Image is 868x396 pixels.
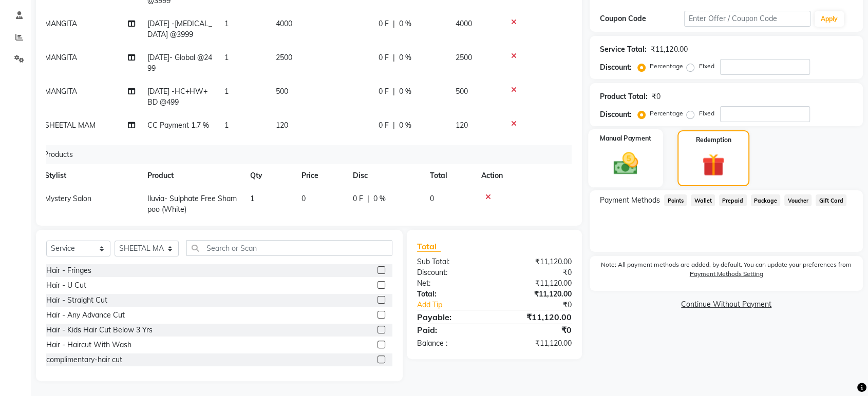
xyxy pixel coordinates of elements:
th: Action [475,164,564,187]
div: Hair - Any Advance Cut [46,310,125,321]
div: Product Total: [600,91,648,102]
a: Continue Without Payment [592,299,861,310]
span: 1 [224,87,229,96]
div: Net: [409,278,495,289]
span: 1 [224,53,229,62]
span: 0 % [399,18,411,29]
span: [DATE]- Global @2499 [147,53,212,73]
span: 2500 [456,53,472,62]
label: Percentage [650,62,683,71]
span: 0 % [373,193,386,204]
span: | [393,86,395,97]
span: Total [417,241,441,252]
div: ₹0 [652,91,661,102]
th: Stylist [39,164,141,187]
div: ₹11,120.00 [651,44,687,55]
span: 4000 [276,19,292,28]
th: Price [295,164,347,187]
img: _gift.svg [695,151,732,179]
span: 4000 [456,19,472,28]
span: 0 F [379,120,389,131]
label: Note: All payment methods are added, by default. You can update your preferences from [600,260,853,283]
th: Total [424,164,475,187]
div: complimentary-hair cut [46,354,122,365]
div: ₹11,120.00 [495,289,580,300]
div: Balance : [409,338,495,349]
div: ₹11,120.00 [495,311,580,323]
th: Disc [347,164,424,187]
span: 1 [224,19,229,28]
span: 0 % [399,120,411,131]
label: Percentage [650,109,683,118]
div: Discount: [409,267,495,278]
div: ₹11,120.00 [495,278,580,289]
th: Qty [244,164,295,187]
span: 500 [276,87,288,96]
span: MANGITA [45,53,77,62]
span: Voucher [784,194,812,206]
span: 0 % [399,52,411,63]
div: Paid: [409,324,495,336]
div: Total: [409,289,495,300]
div: Hair - Straight Cut [46,295,107,306]
span: Iluvia- Sulphate Free Shampoo (White) [147,194,237,214]
div: ₹0 [495,324,580,336]
div: Discount: [600,109,632,120]
div: Hair - Haircut With Wash [46,340,131,350]
div: Hair - Kids Hair Cut Below 3 Yrs [46,325,153,335]
span: 0 F [379,18,389,29]
span: 0 [430,194,434,203]
span: [DATE] -[MEDICAL_DATA] @3999 [147,19,212,39]
span: Points [664,194,687,206]
span: [DATE] -HC+HW+BD @499 [147,87,207,107]
div: ₹0 [495,267,580,278]
span: SHEETAL MAM [45,121,96,130]
label: Fixed [699,109,714,118]
label: Payment Methods Setting [690,269,763,279]
div: Sub Total: [409,256,495,267]
span: 2500 [276,53,292,62]
div: Discount: [600,62,632,73]
span: 0 % [399,86,411,97]
div: ₹11,120.00 [495,256,580,267]
div: Coupon Code [600,13,684,24]
span: 0 F [379,86,389,97]
span: 0 [301,194,306,203]
span: 120 [456,121,468,130]
div: Service Total: [600,44,647,55]
span: 1 [224,121,229,130]
input: Search or Scan [186,240,392,256]
div: Payable: [409,311,495,323]
div: ₹0 [508,300,579,310]
span: 500 [456,87,468,96]
label: Fixed [699,62,714,71]
label: Redemption [695,135,731,145]
span: Prepaid [719,194,747,206]
span: Payment Methods [600,195,660,206]
span: 120 [276,121,288,130]
span: CC Payment 1.7 % [147,121,209,130]
span: | [393,52,395,63]
span: 0 F [379,52,389,63]
button: Apply [815,11,844,27]
span: MANGITA [45,87,77,96]
span: 0 F [353,193,363,204]
div: ₹11,120.00 [495,338,580,349]
div: Hair - Fringes [46,265,91,276]
th: Product [141,164,244,187]
span: | [367,193,369,204]
div: Hair - U Cut [46,280,86,291]
a: Add Tip [409,300,508,310]
span: 1 [250,194,254,203]
input: Enter Offer / Coupon Code [684,11,810,27]
label: Manual Payment [600,133,652,143]
span: Wallet [691,194,715,206]
span: Package [751,194,781,206]
img: _cash.svg [606,149,646,178]
span: Gift Card [816,194,846,206]
span: Mystery Salon [45,194,91,203]
div: Products [40,145,572,164]
span: MANGITA [45,19,77,28]
span: | [393,18,395,29]
span: | [393,120,395,131]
